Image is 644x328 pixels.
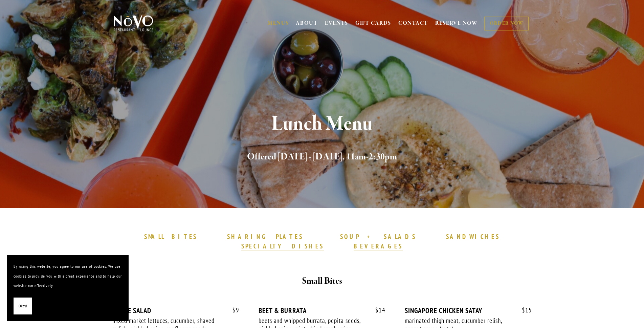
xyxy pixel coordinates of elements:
[112,15,155,32] img: Novo Restaurant &amp; Lounge
[340,233,416,241] strong: SOUP + SALADS
[354,242,403,250] strong: BEVERAGES
[125,113,519,135] h1: Lunch Menu
[325,20,348,27] a: EVENTS
[227,233,303,241] a: SHARING PLATES
[14,262,122,291] p: By using this website, you agree to our use of cookies. We use cookies to provide you with a grea...
[398,17,428,30] a: CONTACT
[19,301,27,311] span: Okay!
[226,306,239,314] span: 9
[112,306,239,315] div: HOUSE SALAD
[369,306,385,314] span: 14
[241,242,324,251] a: SPECIALTY DISHES
[241,242,324,250] strong: SPECIALTY DISHES
[302,275,342,287] strong: Small Bites
[296,20,318,27] a: ABOUT
[14,298,32,315] button: Okay!
[375,306,379,314] span: $
[446,233,500,241] strong: SANDWICHES
[484,17,529,30] a: ORDER NOW
[227,233,303,241] strong: SHARING PLATES
[446,233,500,241] a: SANDWICHES
[522,306,525,314] span: $
[259,306,385,315] div: BEET & BURRATA
[340,233,416,241] a: SOUP + SALADS
[435,17,478,30] a: RESERVE NOW
[7,255,129,321] section: Cookie banner
[354,242,403,251] a: BEVERAGES
[144,233,197,241] strong: SMALL BITES
[232,306,236,314] span: $
[125,150,519,164] h2: Offered [DATE] - [DATE], 11am-2:30pm
[144,233,197,241] a: SMALL BITES
[355,17,391,30] a: GIFT CARDS
[515,306,532,314] span: 15
[268,20,289,27] a: MENUS
[405,306,532,315] div: SINGAPORE CHICKEN SATAY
